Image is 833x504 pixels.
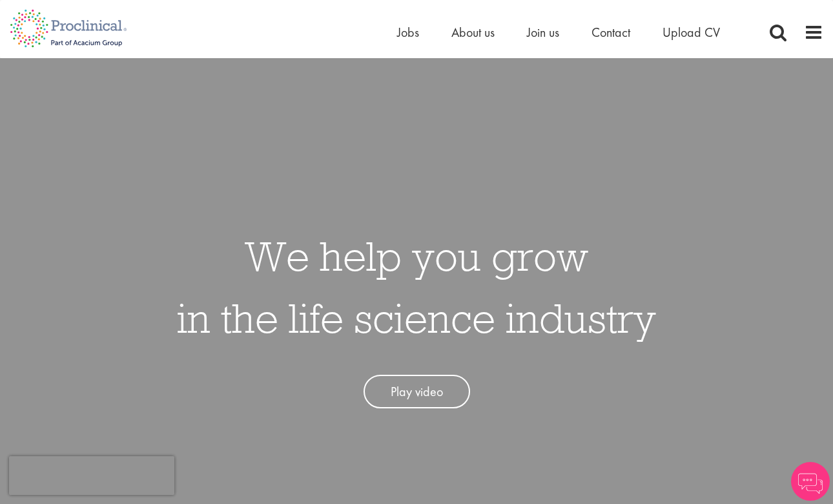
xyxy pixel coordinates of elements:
[397,24,419,41] a: Jobs
[177,225,656,349] h1: We help you grow in the life science industry
[591,24,630,41] a: Contact
[364,375,470,409] a: Play video
[663,24,720,41] a: Upload CV
[791,462,830,501] img: Chatbot
[451,24,495,41] a: About us
[527,24,559,41] a: Join us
